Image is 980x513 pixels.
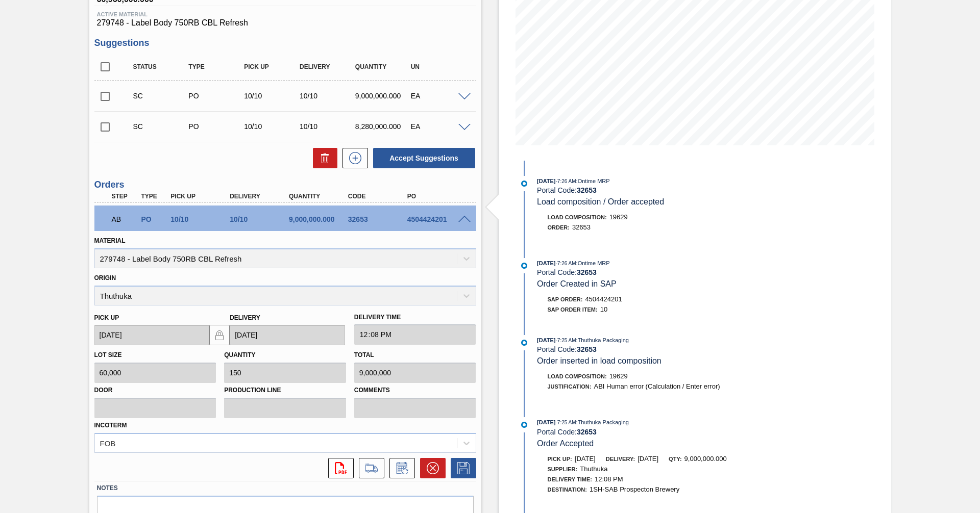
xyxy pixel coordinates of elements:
[373,148,475,168] button: Accept Suggestions
[575,455,596,463] span: [DATE]
[537,345,779,353] div: Portal Code:
[227,215,293,223] div: 10/10/2025
[297,122,359,131] div: 10/10/2025
[186,122,248,131] div: Purchase order
[186,92,248,100] div: Purchase order
[577,345,597,353] strong: 32653
[112,215,137,223] p: AB
[353,63,414,70] div: Quantity
[669,456,681,462] span: Qty:
[548,373,607,379] span: Load Composition :
[297,63,359,70] div: Delivery
[138,215,169,223] div: Purchase order
[606,456,635,462] span: Delivery:
[213,329,226,341] img: locked
[224,383,346,398] label: Production Line
[94,274,116,281] label: Origin
[224,351,255,358] label: Quantity
[94,325,210,345] input: mm/dd/yyyy
[590,485,679,493] span: 1SH-SAB Prospecton Brewery
[94,38,476,48] h3: Suggestions
[521,422,527,428] img: atual
[548,476,592,482] span: Delivery Time :
[585,295,622,303] span: 4504424201
[537,337,555,343] span: [DATE]
[131,122,192,131] div: Suggestion Created
[537,186,779,194] div: Portal Code:
[548,214,607,220] span: Load Composition :
[241,63,303,70] div: Pick up
[94,422,127,429] label: Incoterm
[346,193,412,200] div: Code
[537,260,555,266] span: [DATE]
[556,338,576,343] span: - 7:25 AM
[286,215,353,223] div: 9,000,000.000
[537,356,661,365] span: Order inserted in load composition
[556,420,576,425] span: - 7:25 AM
[354,458,384,478] div: Go to Load Composition
[230,314,260,321] label: Delivery
[577,186,597,194] strong: 32653
[576,337,629,343] span: : Thuthuka Packaging
[186,63,248,70] div: Type
[537,197,664,206] span: Load composition / Order accepted
[548,466,578,472] span: Supplier:
[97,11,474,17] span: Active Material
[353,92,414,100] div: 9,000,000.000
[286,193,353,200] div: Quantity
[94,383,216,398] label: Door
[446,458,476,478] div: Save Order
[521,263,527,269] img: atual
[209,325,230,345] button: locked
[556,178,576,184] span: - 7:26 AM
[537,279,617,288] span: Order Created in SAP
[346,215,412,223] div: 32653
[297,92,359,100] div: 10/10/2025
[577,428,597,436] strong: 32653
[94,237,126,244] label: Material
[100,439,116,447] div: FOB
[109,208,140,230] div: Awaiting Billing
[168,193,234,200] div: Pick up
[600,305,607,313] span: 10
[408,122,470,131] div: EA
[384,458,415,478] div: Inform order change
[323,458,354,478] div: Open PDF file
[572,223,591,231] span: 32653
[576,178,610,184] span: : Ontime MRP
[537,268,779,276] div: Portal Code:
[609,213,628,221] span: 19629
[131,63,192,70] div: Status
[131,92,192,100] div: Suggestion Created
[548,486,587,493] span: Destination:
[138,193,169,200] div: Type
[548,296,583,302] span: SAP Order:
[94,351,122,358] label: Lot size
[308,148,337,168] div: Delete Suggestions
[408,92,470,100] div: EA
[548,306,598,313] span: SAP Order Item:
[94,314,119,321] label: Pick up
[548,383,592,390] span: Justification:
[576,419,629,425] span: : Thuthuka Packaging
[241,92,303,100] div: 10/10/2025
[109,193,140,200] div: Step
[168,215,234,223] div: 10/10/2025
[537,439,594,448] span: Order Accepted
[556,261,576,266] span: - 7:26 AM
[227,193,293,200] div: Delivery
[580,465,607,473] span: Thuthuka
[97,481,474,496] label: Notes
[595,475,623,483] span: 12:08 PM
[405,193,471,200] div: PO
[368,147,476,169] div: Accept Suggestions
[521,340,527,346] img: atual
[415,458,446,478] div: Cancel Order
[405,215,471,223] div: 4504424201
[548,456,572,462] span: Pick up:
[537,428,779,436] div: Portal Code:
[548,224,570,230] span: Order :
[354,310,476,325] label: Delivery Time
[353,122,414,131] div: 8,280,000.000
[97,18,474,28] span: 279748 - Label Body 750RB CBL Refresh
